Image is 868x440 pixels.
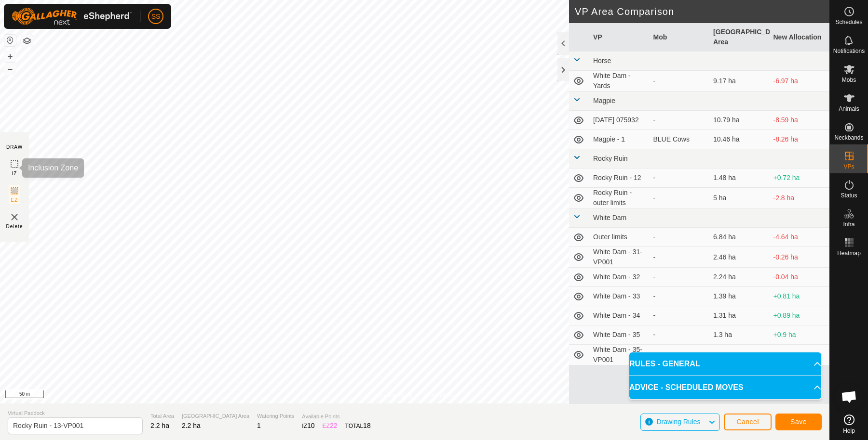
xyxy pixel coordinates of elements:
[841,193,857,198] span: Status
[6,223,23,230] span: Delete
[345,421,371,431] div: TOTAL
[589,228,650,247] td: Outer limits
[150,422,169,429] span: 2.2 ha
[709,228,770,247] td: 6.84 ha
[709,287,770,306] td: 1.39 ha
[377,391,413,400] a: Privacy Policy
[589,71,650,91] td: White Dam - Yards
[709,247,770,268] td: 2.46 ha
[6,143,23,151] div: DRAW
[770,188,830,208] td: -2.8 ha
[709,325,770,345] td: 1.3 ha
[629,352,821,375] p-accordion-header: RULES - GENERAL
[837,250,861,256] span: Heatmap
[653,252,706,262] div: -
[629,382,743,393] span: ADVICE - SCHEDULED MOVES
[736,418,759,426] span: Cancel
[653,193,706,203] div: -
[21,35,33,47] button: Map Layers
[4,51,16,62] button: +
[709,23,770,52] th: [GEOGRAPHIC_DATA] Area
[653,134,706,144] div: BLUE Cows
[709,306,770,325] td: 1.31 ha
[302,421,314,431] div: IZ
[724,414,772,430] button: Cancel
[593,214,626,221] span: White Dam
[150,412,174,420] span: Total Area
[709,268,770,287] td: 2.24 ha
[709,188,770,208] td: 5 ha
[653,291,706,301] div: -
[589,111,650,130] td: [DATE] 075932
[843,164,854,169] span: VPs
[830,411,868,438] a: Help
[843,221,854,227] span: Infra
[257,412,294,420] span: Watering Points
[4,63,16,75] button: –
[9,211,20,223] img: VP
[11,196,18,204] span: EZ
[653,76,706,86] div: -
[770,247,830,268] td: -0.26 ha
[770,23,830,52] th: New Allocation
[709,111,770,130] td: 10.79 ha
[8,409,143,417] span: Virtual Paddock
[770,228,830,247] td: -4.64 ha
[151,12,161,22] span: SS
[790,418,807,426] span: Save
[363,422,371,429] span: 18
[589,306,650,325] td: White Dam - 34
[182,412,249,420] span: [GEOGRAPHIC_DATA] Area
[4,35,16,46] button: Reset Map
[330,422,338,429] span: 22
[653,232,706,242] div: -
[709,130,770,149] td: 10.46 ha
[589,287,650,306] td: White Dam - 33
[589,268,650,287] td: White Dam - 32
[770,168,830,188] td: +0.72 ha
[12,8,132,25] img: Gallagher Logo
[182,422,201,429] span: 2.2 ha
[589,325,650,345] td: White Dam - 35
[834,135,863,141] span: Neckbands
[835,19,862,25] span: Schedules
[770,287,830,306] td: +0.81 ha
[770,268,830,287] td: -0.04 ha
[650,23,710,52] th: Mob
[842,77,856,83] span: Mobs
[653,330,706,340] div: -
[12,170,17,177] span: IZ
[589,345,650,365] td: White Dam - 35-VP001
[770,325,830,345] td: +0.9 ha
[575,6,829,17] h2: VP Area Comparison
[653,311,706,321] div: -
[770,306,830,325] td: +0.89 ha
[589,168,650,188] td: Rocky Ruin - 12
[709,345,770,365] td: 1.32 ha
[629,376,821,399] p-accordion-header: ADVICE - SCHEDULED MOVES
[656,418,700,426] span: Drawing Rules
[629,358,700,370] span: RULES - GENERAL
[589,130,650,149] td: Magpie - 1
[589,23,650,52] th: VP
[709,168,770,188] td: 1.48 ha
[307,422,315,429] span: 10
[257,422,261,429] span: 1
[593,97,615,104] span: Magpie
[839,106,859,112] span: Animals
[653,350,706,360] div: BLACK Steers
[653,115,706,125] div: -
[302,413,370,421] span: Available Points
[653,173,706,183] div: -
[833,48,865,54] span: Notifications
[589,247,650,268] td: White Dam - 31-VP001
[775,414,822,430] button: Save
[323,421,338,431] div: EZ
[653,272,706,282] div: -
[843,428,855,434] span: Help
[593,155,628,162] span: Rocky Ruin
[593,57,611,65] span: Horse
[835,382,864,411] div: Open chat
[709,71,770,91] td: 9.17 ha
[770,345,830,365] td: +0.88 ha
